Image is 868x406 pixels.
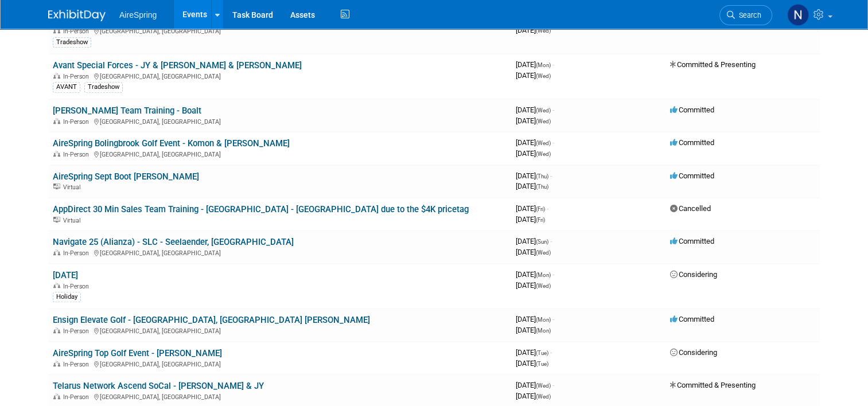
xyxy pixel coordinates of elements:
[53,283,60,288] img: In-Person Event
[552,315,554,323] span: -
[787,4,809,26] img: Natalie Pyron
[547,204,548,213] span: -
[552,60,554,69] span: -
[536,62,551,68] span: (Mon)
[670,138,714,147] span: Committed
[516,315,554,323] span: [DATE]
[516,60,554,69] span: [DATE]
[670,348,717,357] span: Considering
[516,359,548,368] span: [DATE]
[552,106,554,114] span: -
[536,272,551,278] span: (Mon)
[516,149,551,158] span: [DATE]
[53,204,469,214] a: AppDirect 30 Min Sales Team Training - [GEOGRAPHIC_DATA] - [GEOGRAPHIC_DATA] due to the $4K pricetag
[516,182,548,190] span: [DATE]
[63,73,92,80] span: In-Person
[53,237,294,247] a: Navigate 25 (Alianza) - SLC - Seelaender, [GEOGRAPHIC_DATA]
[53,270,78,280] a: [DATE]
[53,381,264,391] a: Telarus Network Ascend SoCal - [PERSON_NAME] & JY
[670,381,756,389] span: Committed & Presenting
[536,317,551,323] span: (Mon)
[63,151,92,158] span: In-Person
[516,215,545,224] span: [DATE]
[516,106,554,114] span: [DATE]
[536,249,551,256] span: (Wed)
[53,361,60,366] img: In-Person Event
[670,106,714,114] span: Committed
[63,28,92,35] span: In-Person
[536,239,548,245] span: (Sun)
[63,283,92,290] span: In-Person
[53,73,60,79] img: In-Person Event
[53,217,60,222] img: Virtual Event
[552,138,554,147] span: -
[53,249,60,255] img: In-Person Event
[516,116,551,125] span: [DATE]
[719,5,772,25] a: Search
[63,184,84,191] span: Virtual
[516,392,551,400] span: [DATE]
[84,82,123,92] div: Tradeshow
[53,71,507,80] div: [GEOGRAPHIC_DATA], [GEOGRAPHIC_DATA]
[53,138,290,149] a: AireSpring Bolingbrook Golf Event - Komon & [PERSON_NAME]
[536,184,548,190] span: (Thu)
[516,381,554,389] span: [DATE]
[119,10,157,19] span: AireSpring
[53,26,507,35] div: [GEOGRAPHIC_DATA], [GEOGRAPHIC_DATA]
[552,381,554,389] span: -
[53,392,507,401] div: [GEOGRAPHIC_DATA], [GEOGRAPHIC_DATA]
[516,71,551,80] span: [DATE]
[53,151,60,157] img: In-Person Event
[516,237,552,245] span: [DATE]
[516,270,554,279] span: [DATE]
[536,151,551,157] span: (Wed)
[48,10,106,21] img: ExhibitDay
[550,237,552,245] span: -
[53,393,60,399] img: In-Person Event
[536,73,551,79] span: (Wed)
[516,171,552,180] span: [DATE]
[536,118,551,124] span: (Wed)
[516,204,548,213] span: [DATE]
[53,106,201,116] a: [PERSON_NAME] Team Training - Boalt
[552,270,554,279] span: -
[53,37,91,48] div: Tradeshow
[53,171,199,182] a: AireSpring Sept Boot [PERSON_NAME]
[53,315,370,325] a: Ensign Elevate Golf - [GEOGRAPHIC_DATA], [GEOGRAPHIC_DATA] [PERSON_NAME]
[536,107,551,114] span: (Wed)
[536,217,545,223] span: (Fri)
[53,149,507,158] div: [GEOGRAPHIC_DATA], [GEOGRAPHIC_DATA]
[53,116,507,126] div: [GEOGRAPHIC_DATA], [GEOGRAPHIC_DATA]
[516,248,551,256] span: [DATE]
[53,184,60,189] img: Virtual Event
[63,118,92,126] span: In-Person
[670,204,711,213] span: Cancelled
[53,326,507,335] div: [GEOGRAPHIC_DATA], [GEOGRAPHIC_DATA]
[53,118,60,124] img: In-Person Event
[516,26,551,34] span: [DATE]
[53,292,81,302] div: Holiday
[735,11,761,19] span: Search
[63,361,92,368] span: In-Person
[63,327,92,335] span: In-Person
[53,28,60,33] img: In-Person Event
[536,206,545,212] span: (Fri)
[516,138,554,147] span: [DATE]
[536,173,548,179] span: (Thu)
[53,82,80,92] div: AVANT
[63,393,92,401] span: In-Person
[536,28,551,34] span: (Wed)
[53,348,222,358] a: AireSpring Top Golf Event - [PERSON_NAME]
[536,382,551,389] span: (Wed)
[670,60,756,69] span: Committed & Presenting
[516,348,552,357] span: [DATE]
[550,171,552,180] span: -
[670,315,714,323] span: Committed
[670,237,714,245] span: Committed
[536,350,548,356] span: (Tue)
[53,248,507,257] div: [GEOGRAPHIC_DATA], [GEOGRAPHIC_DATA]
[550,348,552,357] span: -
[53,327,60,333] img: In-Person Event
[53,359,507,368] div: [GEOGRAPHIC_DATA], [GEOGRAPHIC_DATA]
[63,217,84,224] span: Virtual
